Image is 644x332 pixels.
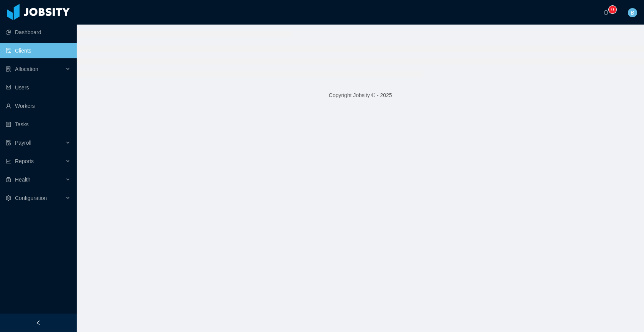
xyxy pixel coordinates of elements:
span: Configuration [15,195,47,201]
span: Payroll [15,140,31,146]
span: B [631,8,634,17]
a: icon: auditClients [6,43,71,58]
i: icon: file-protect [6,140,11,145]
sup: 0 [609,6,616,13]
span: Health [15,177,30,183]
a: icon: profileTasks [6,117,71,132]
a: icon: userWorkers [6,98,71,114]
i: icon: setting [6,195,11,201]
footer: Copyright Jobsity © - 2025 [77,82,644,109]
a: icon: pie-chartDashboard [6,25,71,40]
span: Allocation [15,66,38,72]
i: icon: solution [6,66,11,72]
span: Reports [15,158,34,164]
i: icon: bell [603,10,609,15]
i: icon: line-chart [6,159,11,164]
a: icon: robotUsers [6,80,71,95]
i: icon: medicine-box [6,177,11,182]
